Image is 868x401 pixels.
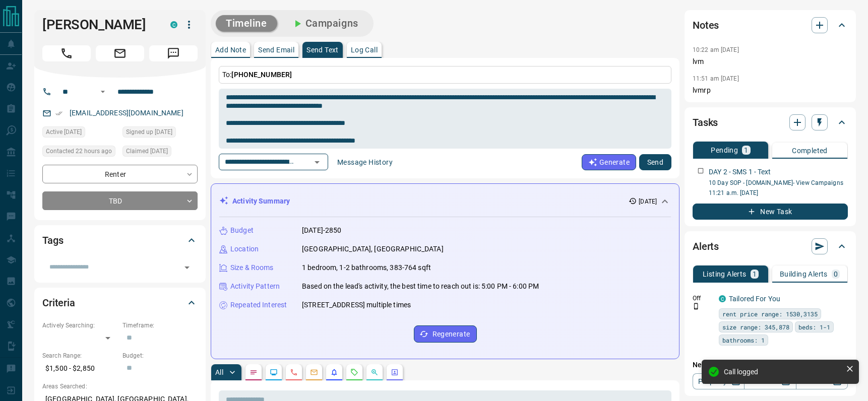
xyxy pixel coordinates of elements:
svg: Opportunities [370,368,379,376]
svg: Email Verified [55,110,63,117]
p: To: [219,66,671,84]
p: Completed [792,147,828,154]
p: Based on the lead's activity, the best time to reach out is: 5:00 PM - 6:00 PM [302,281,539,292]
p: [GEOGRAPHIC_DATA], [GEOGRAPHIC_DATA] [302,244,444,254]
div: Alerts [693,234,848,258]
svg: Push Notification Only [693,303,700,310]
div: Tasks [693,110,848,135]
h1: [PERSON_NAME] [42,17,155,33]
p: [DATE] [639,197,657,206]
p: Size & Rooms [230,262,274,273]
span: size range: 345,878 [722,322,789,332]
h2: Alerts [693,238,719,254]
p: lvmrp [693,85,848,96]
svg: Agent Actions [391,368,399,376]
button: Message History [331,154,399,170]
p: Repeated Interest [230,300,287,310]
span: rent price range: 1530,3135 [722,309,818,319]
p: Actively Searching: [42,321,117,330]
span: Active [DATE] [46,127,82,137]
p: Add Note [215,46,246,53]
svg: Lead Browsing Activity [270,368,278,376]
div: Call logged [724,368,842,376]
span: Email [96,45,144,61]
div: condos.ca [719,295,726,302]
a: Property [693,373,745,389]
button: Generate [582,154,636,170]
p: [STREET_ADDRESS] multiple times [302,300,411,310]
p: 11:21 a.m. [DATE] [709,188,848,197]
p: Send Text [306,46,339,53]
p: Budget [230,225,254,236]
div: condos.ca [170,21,177,28]
p: lvm [693,56,848,67]
svg: Listing Alerts [330,368,338,376]
button: Regenerate [414,325,477,343]
p: Building Alerts [780,271,828,278]
svg: Notes [250,368,258,376]
p: 1 [753,271,757,278]
p: Areas Searched: [42,382,198,391]
a: Tailored For You [729,295,780,303]
svg: Emails [310,368,318,376]
p: Log Call [351,46,378,53]
p: Send Email [258,46,294,53]
p: $1,500 - $2,850 [42,360,117,377]
button: Campaigns [281,15,368,32]
span: Signed up [DATE] [126,127,172,137]
span: Claimed [DATE] [126,146,168,156]
p: 1 [744,147,748,154]
div: Tags [42,228,198,252]
svg: Calls [290,368,298,376]
div: Wed Aug 13 2025 [122,146,198,160]
div: Activity Summary[DATE] [219,192,671,211]
p: Activity Pattern [230,281,280,292]
div: Notes [693,13,848,37]
button: Open [180,260,194,275]
p: Timeframe: [122,321,198,330]
span: beds: 1-1 [798,322,830,332]
p: All [215,369,223,376]
button: Timeline [216,15,277,32]
button: Send [639,154,671,170]
a: 10 Day SOP - [DOMAIN_NAME]- View Campaigns [709,179,843,186]
p: 11:51 am [DATE] [693,75,739,82]
p: Off [693,294,713,303]
div: Criteria [42,291,198,315]
div: TBD [42,191,198,210]
svg: Requests [350,368,358,376]
h2: Tasks [693,114,718,130]
p: DAY 2 - SMS 1 - Text [709,167,771,177]
a: [EMAIL_ADDRESS][DOMAIN_NAME] [70,109,183,117]
button: Open [310,155,324,169]
h2: Tags [42,232,63,248]
h2: Criteria [42,295,75,311]
span: Contacted 22 hours ago [46,146,112,156]
h2: Notes [693,17,719,33]
div: Tue Aug 12 2025 [122,126,198,141]
div: Wed Aug 13 2025 [42,126,117,141]
p: Location [230,244,259,254]
span: Message [149,45,198,61]
p: 0 [834,271,838,278]
div: Thu Aug 14 2025 [42,146,117,160]
p: [DATE]-2850 [302,225,341,236]
div: Renter [42,165,198,183]
p: 1 bedroom, 1-2 bathrooms, 383-764 sqft [302,262,431,273]
p: Activity Summary [232,196,290,207]
p: New Alert: [693,360,848,370]
span: bathrooms: 1 [722,335,765,345]
span: [PHONE_NUMBER] [231,71,292,79]
p: Listing Alerts [703,271,747,278]
p: Search Range: [42,351,117,360]
p: Pending [711,147,738,154]
p: 10:22 am [DATE] [693,46,739,53]
span: Call [42,45,91,61]
button: New Task [693,204,848,220]
button: Open [97,86,109,98]
p: Budget: [122,351,198,360]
